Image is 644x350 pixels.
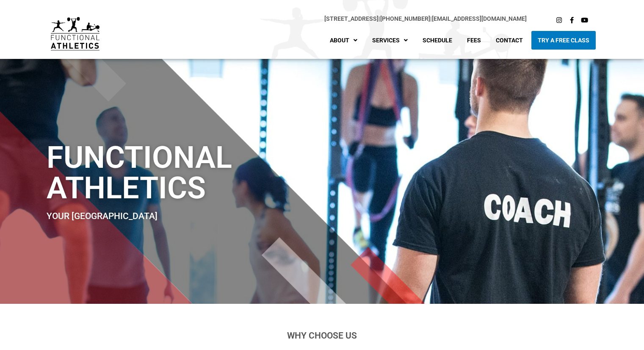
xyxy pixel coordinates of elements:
h2: Why Choose Us [87,331,557,340]
a: [STREET_ADDRESS] [324,15,379,22]
a: About [323,31,364,50]
h2: Your [GEOGRAPHIC_DATA] [47,212,374,221]
a: [PHONE_NUMBER] [380,15,430,22]
span: | [324,15,380,22]
a: Services [366,31,414,50]
a: Fees [461,31,487,50]
p: | [116,14,527,24]
a: Try A Free Class [531,31,596,50]
img: default-logo [51,17,100,50]
h1: Functional Athletics [47,142,374,203]
a: [EMAIL_ADDRESS][DOMAIN_NAME] [432,15,527,22]
a: Contact [489,31,529,50]
a: Schedule [416,31,459,50]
